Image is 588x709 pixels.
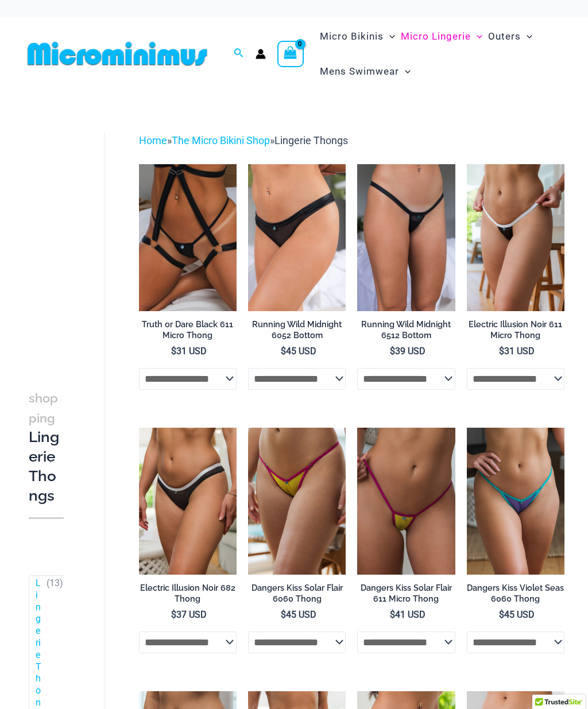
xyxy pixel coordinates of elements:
bdi: 31 USD [171,346,207,357]
a: Truth or Dare Black Micro 02Truth or Dare Black 1905 Bodysuit 611 Micro 12Truth or Dare Black 190... [139,164,237,311]
h2: Electric Illusion Noir 611 Micro Thong [467,319,564,340]
a: Micro BikinisMenu ToggleMenu Toggle [317,19,398,54]
h2: Dangers Kiss Solar Flair 6060 Thong [248,583,346,604]
h2: Running Wild Midnight 6512 Bottom [357,319,455,340]
a: Electric Illusion Noir Micro 01Electric Illusion Noir Micro 02Electric Illusion Noir Micro 02 [467,164,564,311]
span: Menu Toggle [384,22,395,51]
h2: Dangers Kiss Violet Seas 6060 Thong [467,583,564,604]
span: $ [171,346,176,357]
a: Micro LingerieMenu ToggleMenu Toggle [398,19,485,54]
a: Dangers Kiss Solar Flair 6060 Thong 01Dangers Kiss Solar Flair 6060 Thong 02Dangers Kiss Solar Fl... [248,428,346,575]
a: Mens SwimwearMenu ToggleMenu Toggle [317,54,413,89]
span: Micro Lingerie [401,22,471,51]
a: OutersMenu ToggleMenu Toggle [485,19,535,54]
nav: Site Navigation [315,17,565,91]
span: Outers [488,22,521,51]
a: Dangers Kiss Solar Flair 611 Micro Thong [357,583,455,609]
img: Running Wild Midnight 6512 Bottom 10 [357,164,455,311]
bdi: 37 USD [171,609,207,620]
a: Dangers Kiss Solar Flair 6060 Thong [248,583,346,609]
span: $ [499,346,504,357]
iframe: TrustedSite Certified [29,123,132,352]
span: $ [281,609,286,620]
img: Dangers Kiss Solar Flair 611 Micro 01 [357,428,455,575]
span: Menu Toggle [521,22,532,51]
img: Dangers Kiss Violet Seas 6060 Thong 01 [467,428,564,575]
span: $ [390,346,395,357]
bdi: 45 USD [281,609,316,620]
a: View Shopping Cart, empty [277,41,304,67]
a: Running Wild Midnight 6512 Bottom [357,319,455,345]
img: Running Wild Midnight 6052 Bottom 01 [248,164,346,311]
span: Micro Bikinis [320,22,384,51]
span: » » [139,134,348,146]
bdi: 41 USD [390,609,425,620]
a: Dangers Kiss Violet Seas 6060 Thong [467,583,564,609]
span: Menu Toggle [399,57,411,86]
h2: Electric Illusion Noir 682 Thong [139,583,237,604]
a: Electric Illusion Noir 611 Micro Thong [467,319,564,345]
bdi: 31 USD [499,346,535,357]
a: Truth or Dare Black 611 Micro Thong [139,319,237,345]
a: Electric Illusion Noir 682 Thong [139,583,237,609]
h2: Dangers Kiss Solar Flair 611 Micro Thong [357,583,455,604]
a: Running Wild Midnight 6052 Bottom 01Running Wild Midnight 1052 Top 6052 Bottom 05Running Wild Mid... [248,164,346,311]
a: Account icon link [256,49,266,59]
span: shopping [29,391,58,425]
bdi: 45 USD [281,346,316,357]
span: $ [171,609,176,620]
span: $ [281,346,286,357]
a: Dangers Kiss Violet Seas 6060 Thong 01Dangers Kiss Violet Seas 6060 Thong 02Dangers Kiss Violet S... [467,428,564,575]
img: Truth or Dare Black Micro 02 [139,164,237,311]
a: Home [139,134,167,146]
span: Lingerie Thongs [274,134,348,146]
h2: Truth or Dare Black 611 Micro Thong [139,319,237,340]
a: Search icon link [234,47,244,61]
img: Electric Illusion Noir 682 Thong 01 [139,428,237,575]
img: MM SHOP LOGO FLAT [23,41,212,67]
bdi: 39 USD [390,346,425,357]
a: Electric Illusion Noir 682 Thong 01Electric Illusion Noir 682 Thong 02Electric Illusion Noir 682 ... [139,428,237,575]
img: Dangers Kiss Solar Flair 6060 Thong 01 [248,428,346,575]
a: Running Wild Midnight 6512 Bottom 10Running Wild Midnight 6512 Bottom 2Running Wild Midnight 6512... [357,164,455,311]
a: Running Wild Midnight 6052 Bottom [248,319,346,345]
span: Mens Swimwear [320,57,399,86]
img: Electric Illusion Noir Micro 01 [467,164,564,311]
h2: Running Wild Midnight 6052 Bottom [248,319,346,340]
bdi: 45 USD [499,609,535,620]
span: $ [499,609,504,620]
h3: Lingerie Thongs [29,388,64,506]
span: $ [390,609,395,620]
a: Dangers Kiss Solar Flair 611 Micro 01Dangers Kiss Solar Flair 611 Micro 02Dangers Kiss Solar Flai... [357,428,455,575]
span: Menu Toggle [471,22,482,51]
span: 13 [49,578,60,588]
a: The Micro Bikini Shop [172,134,270,146]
